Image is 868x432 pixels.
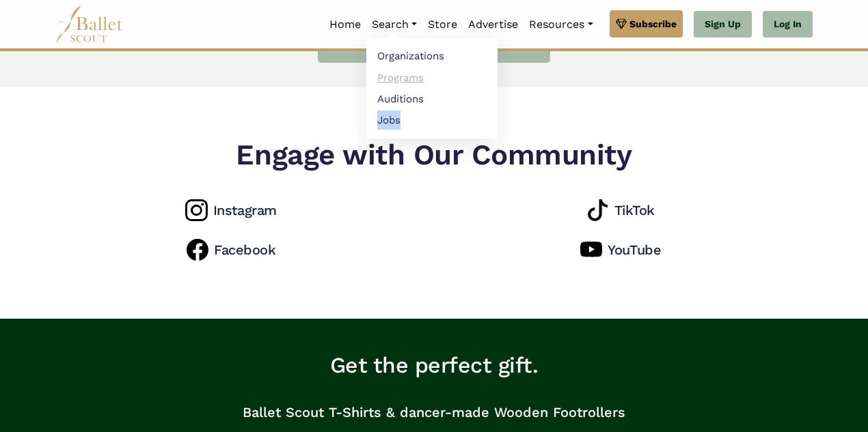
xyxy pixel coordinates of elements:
h5: Engage with Our Community [185,136,683,174]
h4: YouTube [608,241,661,259]
a: Jobs [366,109,498,130]
a: Search [366,10,422,39]
a: Advertise [463,10,524,39]
a: Instagram [185,201,276,219]
a: Auditions [366,88,498,109]
ul: Resources [366,38,498,139]
img: instagram logo [185,199,208,222]
a: Subscribe [610,10,683,38]
a: Store [422,10,463,39]
a: Sign Up [694,11,752,38]
img: instagram logo [586,199,609,222]
img: instagram logo [187,239,209,261]
a: TikTok [586,201,655,219]
span: Subscribe [629,16,677,31]
a: Home [324,10,366,39]
a: Programs [366,67,498,88]
img: gem.svg [616,16,627,31]
h4: Instagram [213,201,277,219]
a: YouTube [580,241,661,259]
h3: Get the perfect gift. [55,351,813,380]
a: Resources [524,10,598,39]
a: Log In [763,11,813,38]
img: instagram logo [580,239,603,261]
h4: TikTok [614,201,655,219]
a: Organizations [366,46,498,67]
h4: Facebook [214,241,275,259]
a: Facebook [187,241,276,259]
